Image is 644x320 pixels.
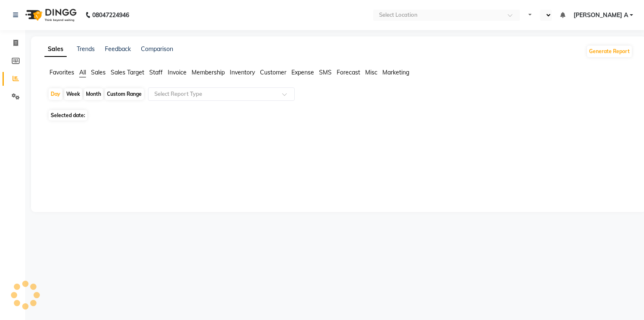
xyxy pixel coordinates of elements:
a: Sales [44,42,67,57]
div: Day [49,88,62,100]
button: Generate Report [587,46,632,57]
span: Sales Target [111,69,144,76]
div: Month [84,88,103,100]
span: Membership [192,69,225,76]
span: Invoice [168,69,187,76]
b: 08047224946 [92,3,129,27]
img: logo [21,3,79,27]
span: All [79,69,86,76]
div: Custom Range [105,88,144,100]
span: Staff [149,69,163,76]
span: SMS [319,69,332,76]
span: Marketing [382,69,409,76]
a: Feedback [105,45,131,53]
span: Forecast [337,69,360,76]
span: Favorites [49,69,74,76]
span: Selected date: [49,110,87,120]
span: Inventory [230,69,255,76]
a: Trends [77,45,95,53]
div: Select Location [379,11,418,19]
span: [PERSON_NAME] A [574,11,628,20]
div: Week [64,88,82,100]
span: Misc [365,69,377,76]
span: Expense [291,69,314,76]
span: Sales [91,69,106,76]
span: Customer [260,69,286,76]
a: Comparison [141,45,173,53]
